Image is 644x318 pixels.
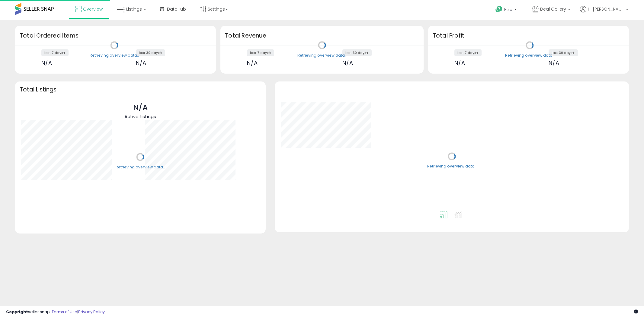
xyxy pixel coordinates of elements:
[167,6,186,12] span: DataHub
[83,6,103,12] span: Overview
[297,53,347,58] div: Retrieving overview data..
[588,6,624,12] span: Hi [PERSON_NAME]
[126,6,142,12] span: Listings
[504,7,512,12] span: Help
[580,6,628,20] a: Hi [PERSON_NAME]
[505,53,554,58] div: Retrieving overview data..
[116,164,165,170] div: Retrieving overview data..
[427,164,476,169] div: Retrieving overview data..
[90,53,139,58] div: Retrieving overview data..
[540,6,566,12] span: Deal Gallery
[495,5,503,13] i: Get Help
[491,1,523,20] a: Help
